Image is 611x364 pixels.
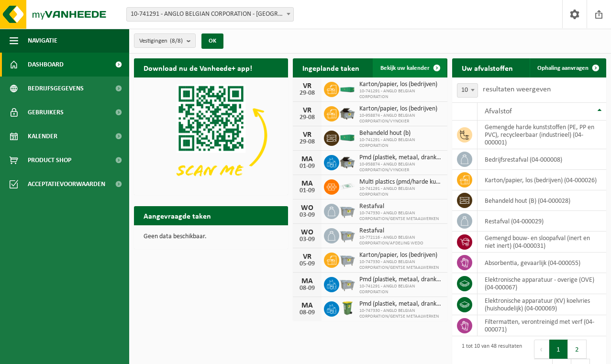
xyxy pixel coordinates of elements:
div: 08-09 [298,309,317,316]
div: 01-09 [298,188,317,194]
img: HK-XC-20-GN-00 [339,84,355,93]
div: WO [298,229,317,236]
td: absorbentia, gevaarlijk (04-000055) [478,253,606,273]
div: VR [298,107,317,114]
span: 10-958874 - ANGLO BELGIAN CORPORATION/VYNCKIER [359,162,442,173]
span: Gebruikers [28,100,64,124]
button: Vestigingen(8/8) [134,33,196,48]
span: 10-741291 - ANGLO BELGIAN CORPORATION [359,284,442,295]
span: Pmd (plastiek, metaal, drankkartons) (bedrijven) [359,276,442,284]
count: (8/8) [170,38,183,44]
img: WB-2500-GAL-GY-01 [339,251,355,267]
span: Karton/papier, los (bedrijven) [359,105,442,113]
img: WB-2500-GAL-GY-01 [339,227,355,243]
span: Multi plastics (pmd/harde kunststoffen/spanbanden/eps/folie naturel/folie gemeng... [359,178,442,186]
img: HK-XC-30-GN-00 [339,133,355,142]
span: Behandeld hout (b) [359,130,442,137]
span: Pmd (plastiek, metaal, drankkartons) (bedrijven) [359,300,442,308]
span: Kalender [28,124,57,148]
td: elektronische apparatuur (KV) koelvries (huishoudelijk) (04-000069) [478,294,606,315]
div: 03-09 [298,236,317,243]
span: Afvalstof [485,108,512,115]
div: MA [298,277,317,285]
td: karton/papier, los (bedrijven) (04-000026) [478,170,606,190]
button: 2 [568,340,587,359]
span: 10-741291 - ANGLO BELGIAN CORPORATION [359,186,442,198]
button: OK [201,33,223,49]
span: Bedrijfsgegevens [28,77,84,100]
div: MA [298,302,317,309]
td: filtermatten, verontreinigd met verf (04-000071) [478,315,606,336]
h2: Ingeplande taken [293,58,369,77]
img: WB-2500-GAL-GY-01 [339,202,355,219]
span: Karton/papier, los (bedrijven) [359,252,442,259]
div: VR [298,253,317,261]
span: 10 [457,84,478,97]
span: Karton/papier, los (bedrijven) [359,81,442,88]
div: MA [298,155,317,163]
button: Previous [534,340,549,359]
div: MA [298,180,317,188]
div: WO [298,204,317,212]
td: restafval (04-000029) [478,211,606,232]
span: 10-741291 - ANGLO BELGIAN CORPORATION - GENT [126,7,294,22]
td: bedrijfsrestafval (04-000008) [478,149,606,170]
img: LP-SK-00500-LPE-16 [339,178,355,194]
span: 10-741291 - ANGLO BELGIAN CORPORATION [359,88,442,100]
img: WB-5000-GAL-GY-01 [339,154,355,170]
div: 29-08 [298,90,317,97]
span: Acceptatievoorwaarden [28,172,105,196]
span: Pmd (plastiek, metaal, drankkartons) (bedrijven) [359,154,442,162]
p: Geen data beschikbaar. [144,233,278,240]
span: Vestigingen [139,34,183,48]
a: Bekijk uw kalender [373,58,446,77]
span: Product Shop [28,148,71,172]
span: Dashboard [28,53,64,77]
span: Bekijk uw kalender [380,65,430,71]
span: Restafval [359,203,442,210]
h2: Aangevraagde taken [134,206,221,225]
span: 10-747330 - ANGLO BELGIAN CORPORATION/GENTSE METAALWERKEN [359,308,442,320]
img: WB-0240-HPE-GN-50 [339,300,355,316]
label: resultaten weergeven [483,86,551,93]
td: elektronische apparatuur - overige (OVE) (04-000067) [478,273,606,294]
span: 10-741291 - ANGLO BELGIAN CORPORATION [359,137,442,149]
span: 10-741291 - ANGLO BELGIAN CORPORATION - GENT [127,8,293,21]
div: 29-08 [298,114,317,121]
span: 10 [457,83,478,98]
img: WB-2500-GAL-GY-01 [339,276,355,292]
span: Ophaling aanvragen [537,65,589,71]
td: gemengde harde kunststoffen (PE, PP en PVC), recycleerbaar (industrieel) (04-000001) [478,121,606,149]
div: VR [298,82,317,90]
div: 03-09 [298,212,317,219]
div: 05-09 [298,261,317,267]
h2: Download nu de Vanheede+ app! [134,58,262,77]
img: Download de VHEPlus App [134,77,288,193]
div: 01-09 [298,163,317,170]
span: 10-747330 - ANGLO BELGIAN CORPORATION/GENTSE METAALWERKEN [359,259,442,271]
span: 10-958874 - ANGLO BELGIAN CORPORATION/VYNCKIER [359,113,442,124]
h2: Uw afvalstoffen [452,58,522,77]
a: Ophaling aanvragen [530,58,605,77]
span: 10-772116 - ANGLO BELGIAN CORPORATION/AFDELING WEDO [359,235,442,246]
img: WB-5000-GAL-GY-01 [339,105,355,121]
span: Restafval [359,227,442,235]
button: 1 [549,340,568,359]
div: 08-09 [298,285,317,292]
span: 10-747330 - ANGLO BELGIAN CORPORATION/GENTSE METAALWERKEN [359,210,442,222]
div: 29-08 [298,139,317,145]
td: gemengd bouw- en sloopafval (inert en niet inert) (04-000031) [478,232,606,253]
div: VR [298,131,317,139]
span: Navigatie [28,29,57,53]
td: behandeld hout (B) (04-000028) [478,190,606,211]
